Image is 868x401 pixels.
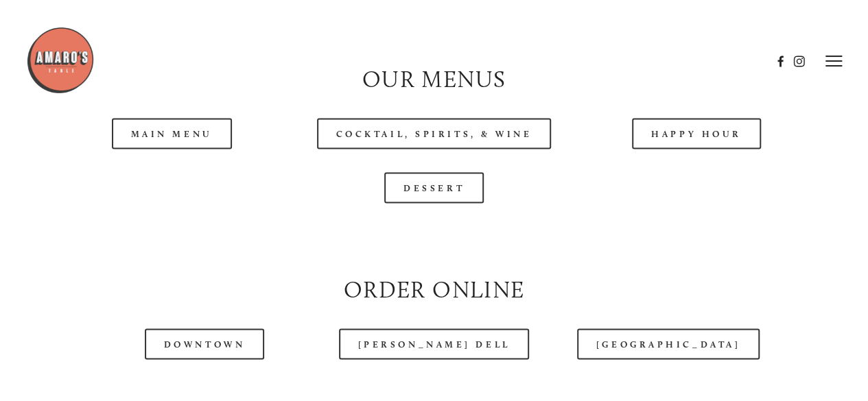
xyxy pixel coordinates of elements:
img: Amaro's Table [26,26,95,95]
a: Cocktail, Spirits, & Wine [317,118,552,149]
a: Dessert [384,172,484,203]
h2: Order Online [52,273,816,305]
a: Happy Hour [632,118,761,149]
a: Downtown [145,328,264,359]
a: Main Menu [112,118,232,149]
a: [GEOGRAPHIC_DATA] [577,328,760,359]
a: [PERSON_NAME] Dell [339,328,530,359]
